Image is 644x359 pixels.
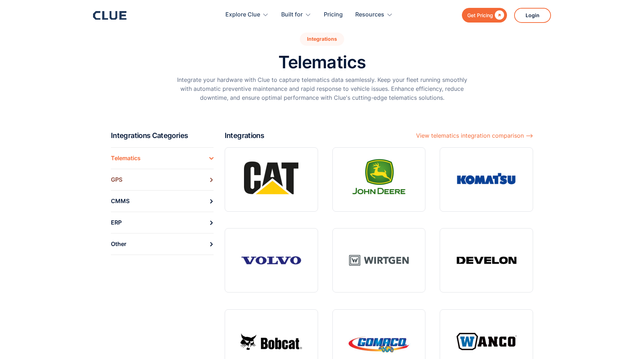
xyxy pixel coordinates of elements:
[281,4,311,26] div: Built for
[111,233,214,255] a: Other
[111,174,122,185] div: GPS
[225,131,264,140] h2: Integrations
[514,8,551,23] a: Login
[111,153,141,164] div: Telematics
[355,4,393,26] div: Resources
[175,75,469,103] p: Integrate your hardware with Clue to capture telematics data seamlessly. Keep your fleet running ...
[416,131,533,140] a: View telematics integration comparison ⟶
[355,4,384,26] div: Resources
[111,212,214,233] a: ERP
[281,4,303,26] div: Built for
[324,4,343,26] a: Pricing
[111,147,214,169] a: Telematics
[467,11,493,20] div: Get Pricing
[225,4,269,26] div: Explore Clue
[278,53,365,72] h1: Telematics
[111,238,126,250] div: Other
[462,8,507,23] a: Get Pricing
[225,4,260,26] div: Explore Clue
[111,196,130,207] div: CMMS
[111,169,214,190] a: GPS
[111,217,122,228] div: ERP
[493,11,504,20] div: 
[111,190,214,212] a: CMMS
[111,131,219,140] h2: Integrations Categories
[300,33,344,46] div: Integrations
[416,131,533,140] div: View telematics integration comparison ⟶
